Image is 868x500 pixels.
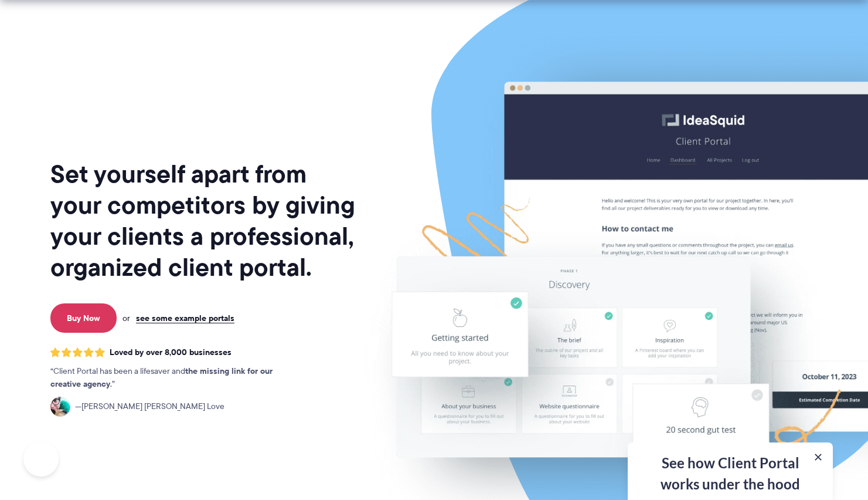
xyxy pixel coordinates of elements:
span: or [122,313,130,323]
span: Loved by over 8,000 businesses [110,347,232,357]
a: see some example portals [136,313,234,323]
a: Buy Now [50,303,117,333]
strong: the missing link for our creative agency [50,364,273,390]
span: [PERSON_NAME] [PERSON_NAME] Love [75,400,224,413]
iframe: Toggle Customer Support [23,441,59,477]
p: Client Portal has been a lifesaver and . [50,365,297,391]
h1: Set yourself apart from your competitors by giving your clients a professional, organized client ... [50,158,358,283]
